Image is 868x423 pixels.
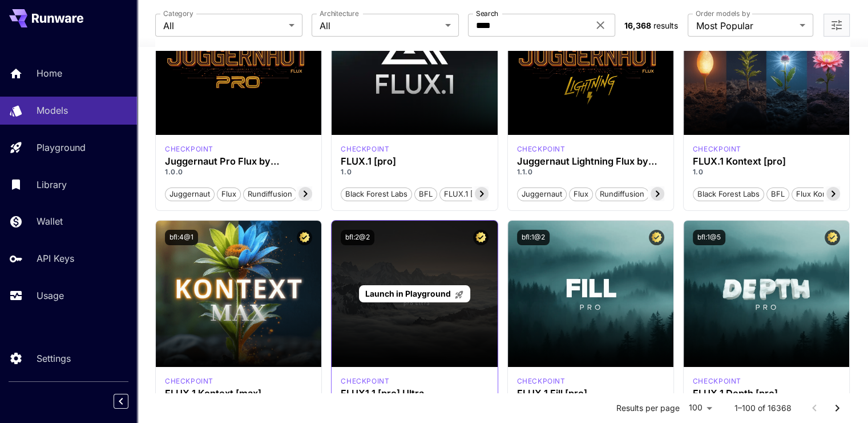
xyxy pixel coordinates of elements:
[693,144,741,154] p: checkpoint
[517,376,566,386] div: fluxpro
[440,189,492,200] span: FLUX.1 [pro]
[414,186,437,201] button: BFL
[696,19,795,33] span: Most Popular
[616,402,680,414] p: Results per page
[217,186,241,201] button: flux
[243,186,297,201] button: rundiffusion
[476,9,498,18] label: Search
[595,186,649,201] button: rundiffusion
[165,388,312,399] h3: FLUX.1 Kontext [max]
[341,189,411,200] span: Black Forest Labs
[163,19,284,33] span: All
[767,189,789,200] span: BFL
[165,376,213,386] div: FLUX.1 Kontext [max]
[37,289,64,302] p: Usage
[37,252,74,265] p: API Keys
[244,189,296,200] span: rundiffusion
[37,66,62,80] p: Home
[439,186,492,201] button: FLUX.1 [pro]
[165,167,312,177] p: 1.0.0
[415,189,437,200] span: BFL
[163,9,193,18] label: Category
[114,394,128,409] button: Collapse sidebar
[297,230,312,245] button: Certified Model – Vetted for best performance and includes a commercial license.
[570,189,592,200] span: flux
[165,144,213,154] div: FLUX.1 D
[684,400,716,416] div: 100
[359,285,470,303] a: Launch in Playground
[341,156,488,167] h3: FLUX.1 [pro]
[341,376,389,386] p: checkpoint
[624,21,651,30] span: 16,368
[825,230,840,245] button: Certified Model – Vetted for best performance and includes a commercial license.
[320,19,441,33] span: All
[517,156,664,167] h3: Juggernaut Lightning Flux by RunDiffusion
[826,397,849,420] button: Go to next page
[653,21,678,30] span: results
[341,376,389,386] div: fluxultra
[165,189,214,200] span: juggernaut
[693,230,725,245] button: bfl:1@5
[693,167,840,177] p: 1.0
[792,189,844,200] span: Flux Kontext
[517,167,664,177] p: 1.1.0
[693,376,741,386] div: fluxpro
[734,402,792,414] p: 1–100 of 16368
[473,230,488,245] button: Certified Model – Vetted for best performance and includes a commercial license.
[649,230,664,245] button: Certified Model – Vetted for best performance and includes a commercial license.
[165,376,213,386] p: checkpoint
[341,186,412,201] button: Black Forest Labs
[37,141,86,154] p: Playground
[569,186,593,201] button: flux
[341,144,389,154] p: checkpoint
[165,186,215,201] button: juggernaut
[693,186,764,201] button: Black Forest Labs
[696,9,750,18] label: Order models by
[341,388,488,399] h3: FLUX1.1 [pro] Ultra
[341,144,389,154] div: fluxpro
[830,18,843,33] button: Open more filters
[341,230,374,245] button: bfl:2@2
[766,186,789,201] button: BFL
[165,144,213,154] p: checkpoint
[37,214,63,228] p: Wallet
[341,167,488,177] p: 1.0
[122,391,137,412] div: Collapse sidebar
[693,156,840,167] h3: FLUX.1 Kontext [pro]
[517,144,566,154] p: checkpoint
[517,376,566,386] p: checkpoint
[693,388,840,399] h3: FLUX.1 Depth [pro]
[792,186,845,201] button: Flux Kontext
[165,230,198,245] button: bfl:4@1
[596,189,648,200] span: rundiffusion
[518,189,566,200] span: juggernaut
[693,376,741,386] p: checkpoint
[517,144,566,154] div: FLUX.1 D
[320,9,358,18] label: Architecture
[517,388,664,399] h3: FLUX.1 Fill [pro]
[37,178,67,191] p: Library
[37,352,71,365] p: Settings
[165,156,312,167] h3: Juggernaut Pro Flux by RunDiffusion
[365,289,451,298] span: Launch in Playground
[37,103,68,117] p: Models
[517,230,550,245] button: bfl:1@2
[517,186,567,201] button: juggernaut
[693,144,741,154] div: FLUX.1 Kontext [pro]
[217,189,240,200] span: flux
[693,189,764,200] span: Black Forest Labs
